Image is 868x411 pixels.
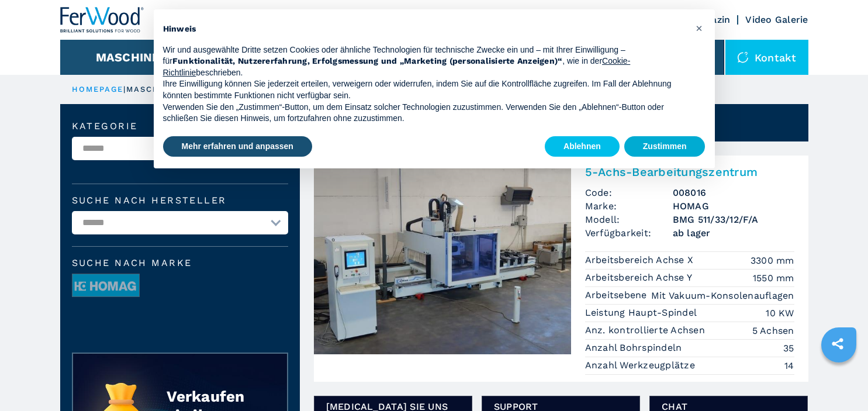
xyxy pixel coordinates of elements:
[725,40,808,75] div: Kontakt
[690,19,709,37] button: Schließen Sie diesen Hinweis
[737,51,749,63] img: Kontakt
[72,258,288,268] span: Suche nach Marke
[585,199,673,213] span: Marke:
[818,358,859,402] iframe: Chat
[163,23,687,35] h2: Hinweis
[123,85,126,94] span: |
[585,324,708,337] p: Anz. kontrollierte Achsen
[783,341,794,355] em: 35
[585,359,698,372] p: Anzahl Werkzeugplätze
[585,213,673,226] span: Modell:
[163,44,687,79] p: Wir und ausgewählte Dritte setzen Cookies oder ähnliche Technologien für technische Zwecke ein un...
[651,289,794,302] em: Mit Vakuum-Konsolenauflagen
[823,329,852,358] a: sharethis
[585,341,685,354] p: Anzahl Bohrspindeln
[72,122,288,131] label: Kategorie
[163,136,312,157] button: Mehr erfahren und anpassen
[72,196,288,205] label: Suche nach Hersteller
[624,136,706,157] button: Zustimmen
[163,102,687,125] p: Verwenden Sie den „Zustimmen“-Button, um dem Einsatz solcher Technologien zuzustimmen. Verwenden ...
[696,21,703,35] span: ×
[314,156,571,354] img: 5-Achs-Bearbeitungszentrum HOMAG BMG 511/33/12/F/A
[585,226,673,240] span: Verfügbarkeit:
[585,271,696,284] p: Arbeitsbereich Achse Y
[784,359,794,372] em: 14
[60,7,144,33] img: Ferwood
[585,306,700,319] p: Leistung Haupt-Spindel
[172,56,563,65] strong: Funktionalität, Nutzererfahrung, Erfolgsmessung und „Marketing (personalisierte Anzeigen)“
[96,50,169,64] button: Maschinen
[72,85,124,94] a: HOMEPAGE
[545,136,620,157] button: Ablehnen
[585,254,697,267] p: Arbeitsbereich Achse X
[163,78,687,101] p: Ihre Einwilligung können Sie jederzeit erteilen, verweigern oder widerrufen, indem Sie auf die Ko...
[673,199,794,213] h3: HOMAG
[314,156,808,382] a: 5-Achs-Bearbeitungszentrum HOMAG BMG 511/33/12/F/A5-Achs-BearbeitungszentrumCode:008016Marke:HOMA...
[745,14,808,25] a: Video Galerie
[673,186,794,199] h3: 008016
[585,289,650,302] p: Arbeitsebene
[673,213,794,226] h3: BMG 511/33/12/F/A
[752,324,794,337] em: 5 Achsen
[751,254,794,267] em: 3300 mm
[673,226,794,240] span: ab lager
[163,56,631,77] a: Cookie-Richtlinie
[753,271,794,285] em: 1550 mm
[766,306,794,320] em: 10 KW
[126,84,184,95] p: maschinen
[72,274,139,298] img: image
[585,186,673,199] span: Code:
